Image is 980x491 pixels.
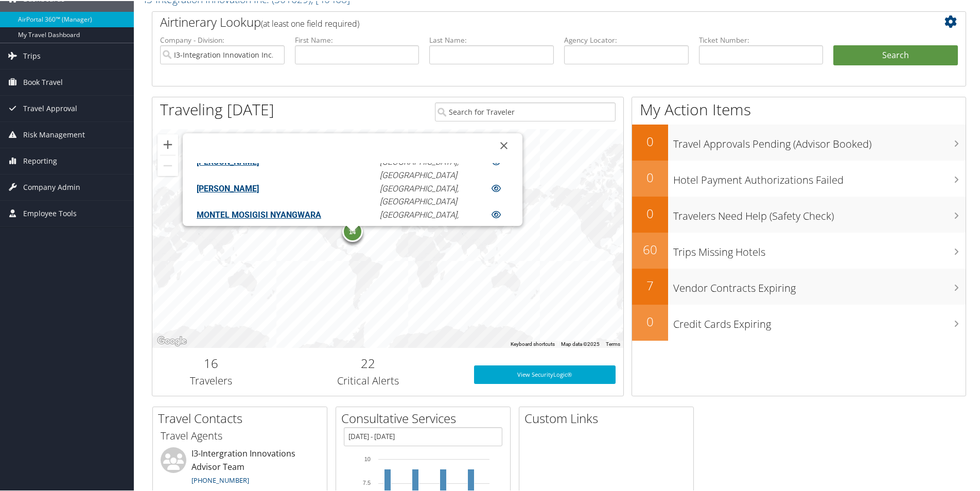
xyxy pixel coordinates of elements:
h3: Trips Missing Hotels [673,239,966,258]
a: Terms (opens in new tab) [606,340,620,346]
span: Trips [23,42,41,68]
tspan: 7.5 [363,479,371,485]
label: Agency Locator: [564,34,689,44]
h2: 7 [632,276,668,293]
em: [GEOGRAPHIC_DATA], [GEOGRAPHIC_DATA] [380,182,459,205]
em: [GEOGRAPHIC_DATA], [GEOGRAPHIC_DATA] [380,156,459,179]
h2: Consultative Services [341,409,510,426]
button: Close [492,132,516,157]
h1: Traveling [DATE] [160,98,274,119]
a: [PERSON_NAME] [197,156,259,166]
div: 14 [342,220,363,241]
span: (at least one field required) [261,17,359,28]
h2: 0 [632,132,668,149]
a: Open this area in Google Maps (opens a new window) [155,334,189,347]
h2: 60 [632,240,668,257]
a: 0Travelers Need Help (Safety Check) [632,196,966,232]
button: Keyboard shortcuts [511,340,555,347]
h3: Travelers [160,373,262,387]
h2: 0 [632,204,668,221]
h2: 0 [632,312,668,329]
a: [PHONE_NUMBER] [191,475,249,484]
button: Zoom in [157,133,178,154]
h2: 0 [632,168,668,185]
h3: Travel Agents [161,428,319,442]
em: [GEOGRAPHIC_DATA], [GEOGRAPHIC_DATA] [380,208,459,232]
h2: 16 [160,354,262,371]
span: Risk Management [23,121,85,147]
span: Travel Approval [23,95,77,120]
span: Book Travel [23,68,63,94]
tspan: 10 [364,455,371,461]
h3: Vendor Contracts Expiring [673,275,966,294]
span: Company Admin [23,173,80,199]
input: Search for Traveler [435,101,616,120]
h2: Airtinerary Lookup [160,12,890,30]
a: View SecurityLogic® [474,364,616,383]
label: Ticket Number: [699,34,824,44]
label: Last Name: [429,34,554,44]
h2: Travel Contacts [158,409,327,426]
span: Map data ©2025 [561,340,600,346]
a: 0Travel Approvals Pending (Advisor Booked) [632,124,966,160]
h1: My Action Items [632,98,966,119]
h3: Critical Alerts [278,373,459,387]
h3: Credit Cards Expiring [673,311,966,330]
h3: Hotel Payment Authorizations Failed [673,167,966,186]
h3: Travel Approvals Pending (Advisor Booked) [673,131,966,150]
h2: 22 [278,354,459,371]
a: [PERSON_NAME] [197,182,259,192]
a: 0Hotel Payment Authorizations Failed [632,160,966,196]
span: Reporting [23,147,57,173]
a: MONTEL MOSIGISI NYANGWARA [197,208,321,218]
label: First Name: [295,34,419,44]
label: Company - Division: [160,34,285,44]
a: 7Vendor Contracts Expiring [632,268,966,304]
button: Search [833,44,958,65]
span: Employee Tools [23,200,77,225]
h3: Travelers Need Help (Safety Check) [673,203,966,222]
img: Google [155,334,189,347]
a: 0Credit Cards Expiring [632,304,966,340]
h2: Custom Links [524,409,693,426]
a: 60Trips Missing Hotels [632,232,966,268]
button: Zoom out [157,154,178,175]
